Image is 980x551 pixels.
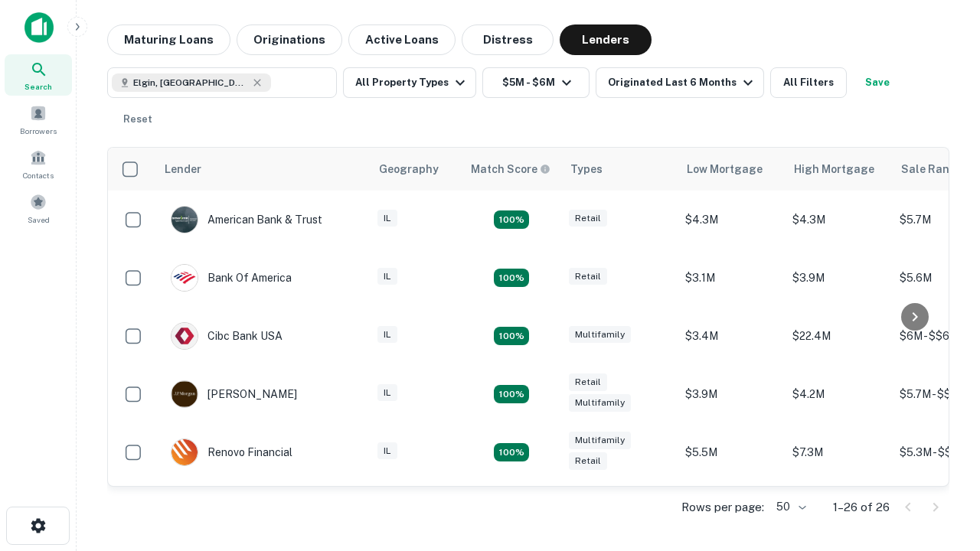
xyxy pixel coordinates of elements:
[785,481,892,540] td: $3.1M
[471,161,547,178] h6: Match Score
[678,307,785,365] td: $3.4M
[171,207,198,233] img: picture
[20,125,57,137] span: Borrowers
[785,191,892,249] td: $4.3M
[678,481,785,540] td: $2.2M
[171,265,198,291] img: picture
[678,249,785,307] td: $3.1M
[377,384,397,402] div: IL
[570,160,603,178] div: Types
[5,143,72,184] a: Contacts
[23,169,54,181] span: Contacts
[561,148,678,191] th: Types
[462,148,561,191] th: Capitalize uses an advanced AI algorithm to match your search with the best lender. The match sco...
[853,67,902,98] button: Save your search to get updates of matches that match your search criteria.
[171,264,292,292] div: Bank Of America
[687,160,763,178] div: Low Mortgage
[569,432,631,449] div: Multifamily
[833,498,890,517] p: 1–26 of 26
[569,210,607,227] div: Retail
[569,394,631,412] div: Multifamily
[785,249,892,307] td: $3.9M
[343,67,476,98] button: All Property Types
[5,187,72,229] a: Saved
[494,443,529,461] div: Matching Properties: 4, hasApolloMatch: undefined
[171,323,198,349] img: picture
[171,439,292,466] div: Renovo Financial
[171,380,297,408] div: [PERSON_NAME]
[569,373,607,391] div: Retail
[903,429,980,502] iframe: Chat Widget
[471,161,550,178] div: Capitalize uses an advanced AI algorithm to match your search with the best lender. The match sco...
[165,160,201,178] div: Lender
[107,24,230,55] button: Maturing Loans
[785,307,892,365] td: $22.4M
[462,24,554,55] button: Distress
[377,268,397,285] div: IL
[24,80,52,93] span: Search
[379,160,439,178] div: Geography
[569,326,631,344] div: Multifamily
[171,439,198,465] img: picture
[377,210,397,227] div: IL
[560,24,652,55] button: Lenders
[133,76,248,90] span: Elgin, [GEOGRAPHIC_DATA], [GEOGRAPHIC_DATA]
[678,365,785,423] td: $3.9M
[785,423,892,481] td: $7.3M
[596,67,764,98] button: Originated Last 6 Months
[770,496,808,518] div: 50
[569,268,607,285] div: Retail
[678,191,785,249] td: $4.3M
[171,322,283,350] div: Cibc Bank USA
[377,326,397,344] div: IL
[678,148,785,191] th: Low Mortgage
[171,381,198,407] img: picture
[5,99,72,140] a: Borrowers
[482,67,590,98] button: $5M - $6M
[377,442,397,460] div: IL
[494,210,529,229] div: Matching Properties: 7, hasApolloMatch: undefined
[569,452,607,470] div: Retail
[794,160,874,178] div: High Mortgage
[608,73,757,92] div: Originated Last 6 Months
[348,24,456,55] button: Active Loans
[370,148,462,191] th: Geography
[237,24,342,55] button: Originations
[171,206,322,233] div: American Bank & Trust
[770,67,847,98] button: All Filters
[681,498,764,517] p: Rows per page:
[24,12,54,43] img: capitalize-icon.png
[494,327,529,345] div: Matching Properties: 4, hasApolloMatch: undefined
[28,214,50,226] span: Saved
[5,54,72,96] a: Search
[155,148,370,191] th: Lender
[785,365,892,423] td: $4.2M
[113,104,162,135] button: Reset
[785,148,892,191] th: High Mortgage
[494,385,529,403] div: Matching Properties: 4, hasApolloMatch: undefined
[678,423,785,481] td: $5.5M
[494,269,529,287] div: Matching Properties: 4, hasApolloMatch: undefined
